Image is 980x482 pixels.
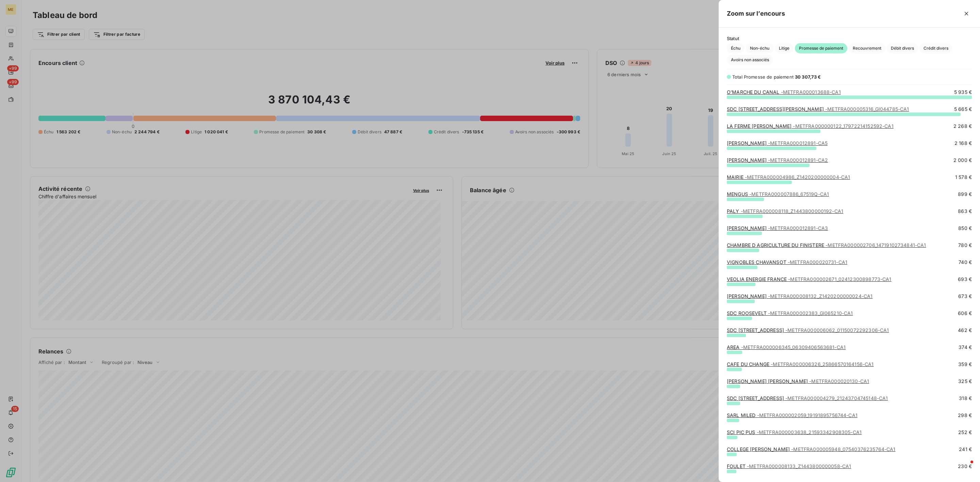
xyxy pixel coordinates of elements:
span: 1 578 € [955,174,972,181]
span: - METFRA000002671_02412300898773-CA1 [788,276,891,282]
span: - METFRA000013688-CA1 [781,89,841,95]
a: [PERSON_NAME] [PERSON_NAME] [727,378,869,384]
span: 5 935 € [954,89,972,96]
span: 374 € [959,344,972,351]
span: 2 000 € [953,157,972,164]
span: 252 € [958,429,972,436]
h5: Zoom sur l’encours [727,9,785,18]
span: 462 € [958,327,972,334]
span: 325 € [958,378,972,385]
a: CHAMBRE D AGRICULTURE DU FINISTERE [727,242,926,248]
span: - METFRA000000122_17972214152592-CA1 [793,123,893,129]
a: VEOLIA ENERGIE FRANCE [727,276,892,282]
span: - METFRA000012891-CA5 [768,140,828,146]
a: O'MARCHE DU CANAL [727,89,841,95]
a: CAFE DU CHANGE [727,361,874,367]
span: 850 € [958,225,972,232]
span: - METFRA000005948_07540376235764-CA1 [791,446,895,452]
span: 318 € [959,395,972,402]
span: - METFRA000007886_67519Q-CA1 [749,191,829,197]
span: 5 665 € [954,106,972,113]
button: Débit divers [887,43,918,53]
span: 359 € [958,361,972,368]
span: 298 € [958,412,972,419]
span: - METFRA000008118_Z1443800000192-CA1 [741,208,843,214]
span: 780 € [958,242,972,249]
span: - METFRA000020731-CA1 [788,259,847,265]
button: Avoirs non associés [727,55,773,65]
span: 241 € [959,446,972,453]
a: VIGNOBLES CHAVANSOT [727,259,847,265]
a: MENGUS [727,191,829,197]
span: - METFRA000005316_GI044785-CA1 [825,106,909,112]
span: - METFRA000006345_06309406563681-CA1 [741,344,846,350]
button: Non-échu [746,43,773,53]
a: PALY [727,208,843,214]
a: LA FERME [PERSON_NAME] [727,123,894,129]
span: - METFRA000006062_01150072292306-CA1 [785,327,889,333]
span: - METFRA000002059_19191895756744-CA1 [757,412,857,418]
div: grid [719,89,980,474]
a: MAIRIE [727,174,850,180]
a: [PERSON_NAME] [727,225,828,231]
span: 673 € [958,293,972,300]
iframe: Intercom live chat [957,459,973,475]
button: Recouvrement [849,43,885,53]
span: - METFRA000008132_Z1420200000024-CA1 [768,293,872,299]
span: 740 € [959,259,972,266]
span: 899 € [958,191,972,198]
span: 863 € [958,208,972,215]
a: [PERSON_NAME] [727,140,828,146]
span: - METFRA000020130-CA1 [809,378,869,384]
span: Total Promesse de paiement [732,74,794,80]
a: SARL MILED [727,412,857,418]
span: 2 168 € [954,140,972,147]
button: Litige [775,43,794,53]
a: SDC ROOSEVELT [727,310,853,316]
a: SDC [STREET_ADDRESS] [727,327,889,333]
span: - METFRA000012891-CA3 [768,225,828,231]
span: - METFRA000002706_14719102734841-CA1 [826,242,926,248]
a: FOULET [727,463,851,469]
a: [PERSON_NAME] [727,293,872,299]
a: [PERSON_NAME] [727,157,828,163]
a: SDC [STREET_ADDRESS] [727,395,888,401]
span: - METFRA000006326_25866570164156-CA1 [771,361,873,367]
span: 2 268 € [953,123,972,130]
span: 30 307,73 € [795,74,821,80]
span: - METFRA000004279_21243704745148-CA1 [785,395,888,401]
span: - METFRA000002383_GI065210-CA1 [768,310,853,316]
a: COLLEGE [PERSON_NAME] [727,446,896,452]
a: AREA [727,344,846,350]
a: SCI PIC PUS [727,429,862,435]
button: Crédit divers [919,43,952,53]
button: Échu [727,43,745,53]
span: - METFRA000004986_Z1420200000004-CA1 [745,174,850,180]
span: - METFRA000003638_21593342908305-CA1 [757,429,862,435]
span: Statut [727,36,972,41]
span: 606 € [958,310,972,317]
button: Promesse de paiement [795,43,847,53]
span: - METFRA000008133_Z1443800000058-CA1 [747,463,851,469]
span: - METFRA000012891-CA2 [768,157,828,163]
a: SDC [STREET_ADDRESS][PERSON_NAME] [727,106,909,112]
span: 693 € [958,276,972,283]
